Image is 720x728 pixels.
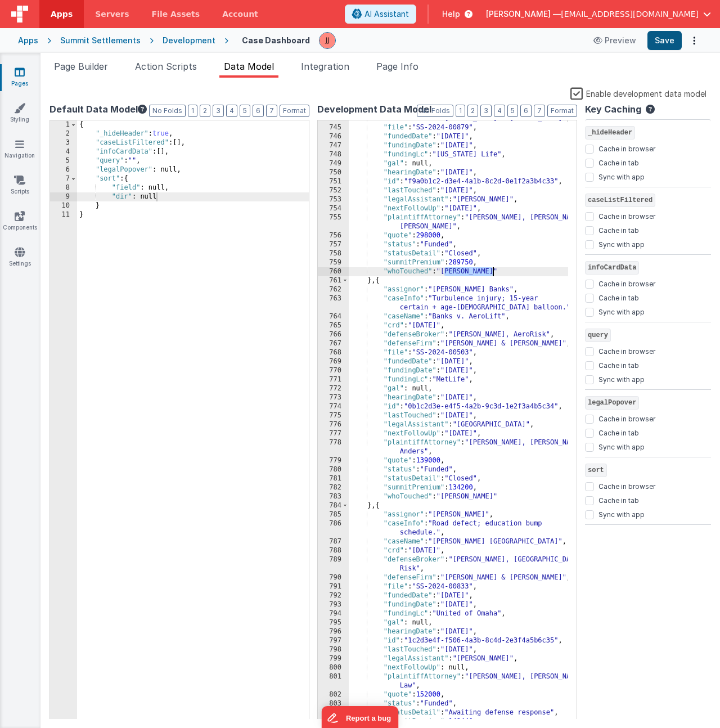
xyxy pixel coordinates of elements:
[318,267,349,276] div: 760
[364,8,409,20] span: AI Assistant
[598,373,645,384] label: Sync with app
[224,61,274,72] span: Data Model
[480,105,492,117] button: 3
[417,105,453,117] button: No Folds
[318,393,349,402] div: 773
[486,8,711,20] button: [PERSON_NAME] — [EMAIL_ADDRESS][DOMAIN_NAME]
[50,192,77,201] div: 9
[318,654,349,663] div: 799
[318,312,349,321] div: 764
[240,105,250,117] button: 5
[318,546,349,555] div: 788
[494,105,505,117] button: 4
[318,195,349,204] div: 753
[598,238,645,249] label: Sync with app
[598,156,639,168] label: Cache in tab
[318,159,349,168] div: 749
[266,105,277,117] button: 7
[318,429,349,438] div: 777
[647,31,682,50] button: Save
[318,573,349,582] div: 790
[318,672,349,690] div: 801
[318,609,349,618] div: 794
[318,384,349,393] div: 772
[50,201,77,210] div: 10
[318,663,349,672] div: 800
[318,357,349,366] div: 769
[486,8,561,20] span: [PERSON_NAME] —
[50,120,77,129] div: 1
[318,600,349,609] div: 793
[585,194,655,207] span: caseListFiltered
[318,618,349,627] div: 795
[51,8,73,20] span: Apps
[318,501,349,510] div: 784
[345,5,416,24] button: AI Assistant
[49,102,147,116] button: Default Data Model
[318,177,349,186] div: 751
[301,61,349,72] span: Integration
[318,330,349,339] div: 766
[442,8,460,20] span: Help
[319,33,335,48] img: 67cf703950b6d9cd5ee0aacca227d490
[598,359,639,370] label: Cache in tab
[318,474,349,483] div: 781
[534,105,545,117] button: 7
[50,129,77,138] div: 2
[226,105,237,117] button: 4
[507,105,518,117] button: 5
[253,105,264,117] button: 6
[686,33,702,48] button: Options
[50,165,77,174] div: 6
[318,204,349,213] div: 754
[280,105,309,117] button: Format
[598,291,639,303] label: Cache in tab
[95,8,129,20] span: Servers
[318,294,349,312] div: 763
[598,277,655,289] label: Cache in browser
[585,105,641,115] h4: Key Caching
[376,61,418,72] span: Page Info
[318,249,349,258] div: 758
[585,464,607,477] span: sort
[318,717,349,726] div: 805
[318,168,349,177] div: 750
[242,36,310,44] h4: Case Dashboard
[152,8,200,20] span: File Assets
[318,582,349,591] div: 791
[318,645,349,654] div: 798
[318,132,349,141] div: 746
[318,285,349,294] div: 762
[585,329,611,342] span: query
[318,627,349,636] div: 796
[318,699,349,708] div: 803
[598,480,655,491] label: Cache in browser
[318,555,349,573] div: 789
[570,87,706,100] label: Enable development data model
[598,305,645,317] label: Sync with app
[318,519,349,537] div: 786
[149,105,186,117] button: No Folds
[598,142,655,154] label: Cache in browser
[60,35,141,46] div: Summit Settlements
[318,456,349,465] div: 779
[318,591,349,600] div: 792
[318,690,349,699] div: 802
[598,412,655,424] label: Cache in browser
[50,156,77,165] div: 5
[318,465,349,474] div: 780
[598,224,639,235] label: Cache in tab
[318,483,349,492] div: 782
[318,258,349,267] div: 759
[598,210,655,221] label: Cache in browser
[318,213,349,231] div: 755
[318,492,349,501] div: 783
[585,396,639,410] span: legalPopover
[318,321,349,330] div: 765
[598,170,645,182] label: Sync with app
[200,105,210,117] button: 2
[547,105,577,117] button: Format
[318,708,349,717] div: 804
[585,261,639,275] span: infoCardData
[318,339,349,348] div: 767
